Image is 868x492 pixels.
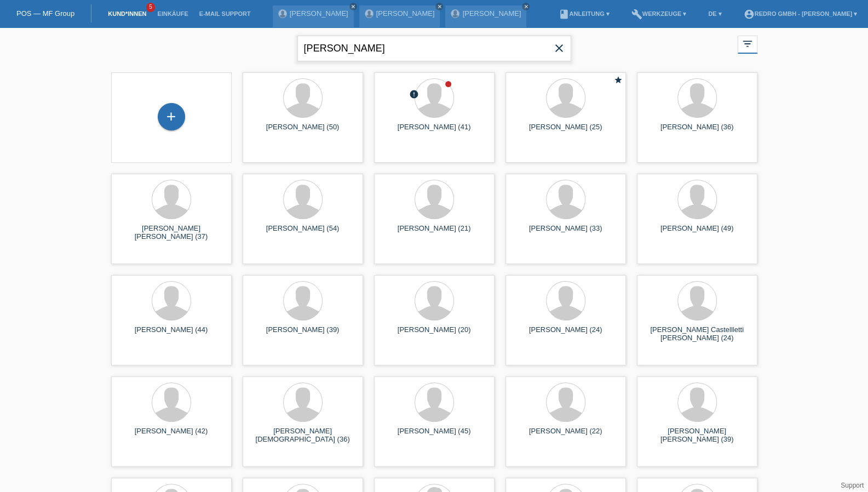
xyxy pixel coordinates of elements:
div: [PERSON_NAME] (25) [514,123,617,140]
div: [PERSON_NAME] (36) [646,123,749,140]
i: star [614,76,623,84]
i: filter_list [741,38,754,50]
div: [PERSON_NAME] (49) [646,224,749,242]
a: POS — MF Group [16,9,74,18]
div: [PERSON_NAME] Castellletti [PERSON_NAME] (24) [646,325,749,343]
div: [PERSON_NAME] (41) [383,123,486,140]
i: close [553,42,566,55]
div: [PERSON_NAME] (22) [514,427,617,444]
div: [PERSON_NAME][DEMOGRAPHIC_DATA] (36) [251,427,354,444]
a: Einkäufe [152,10,193,17]
div: [PERSON_NAME] [PERSON_NAME] (39) [646,427,749,444]
a: [PERSON_NAME] [376,9,435,18]
div: [PERSON_NAME] [PERSON_NAME] (37) [120,224,223,242]
div: Kund*in hinzufügen [158,107,185,126]
div: [PERSON_NAME] (39) [251,325,354,343]
div: [PERSON_NAME] (54) [251,224,354,242]
a: close [349,3,357,10]
div: [PERSON_NAME] (33) [514,224,617,242]
div: [PERSON_NAME] (21) [383,224,486,242]
a: Kund*innen [102,10,152,17]
a: buildWerkzeuge ▾ [626,10,692,17]
div: [PERSON_NAME] (44) [120,325,223,343]
i: close [523,4,528,9]
div: [PERSON_NAME] (20) [383,325,486,343]
a: [PERSON_NAME] [462,9,521,18]
i: book [558,9,569,20]
span: 5 [146,3,155,12]
div: [PERSON_NAME] (24) [514,325,617,343]
i: account_circle [743,9,754,20]
div: [PERSON_NAME] (50) [251,123,354,140]
a: E-Mail Support [194,10,256,17]
a: bookAnleitung ▾ [553,10,614,17]
div: Unbestätigt, in Bearbeitung [409,89,419,101]
i: close [436,4,442,9]
div: [PERSON_NAME] (45) [383,427,486,444]
a: close [522,3,530,10]
i: close [350,4,356,9]
input: Suche... [297,36,571,61]
a: DE ▾ [703,10,727,17]
div: [PERSON_NAME] (42) [120,427,223,444]
i: build [631,9,642,20]
a: account_circleRedro GmbH - [PERSON_NAME] ▾ [738,10,863,17]
i: error [409,89,419,99]
a: close [435,3,443,10]
a: Support [841,482,864,489]
a: [PERSON_NAME] [290,9,348,18]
